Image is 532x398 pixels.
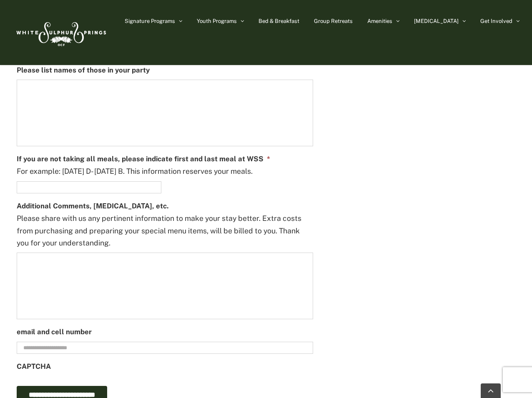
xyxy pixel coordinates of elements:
span: [MEDICAL_DATA] [414,18,459,24]
span: Group Retreats [314,18,353,24]
img: White Sulphur Springs Logo [13,13,108,52]
div: For example: [DATE] D- [DATE] B. This information reserves your meals. [17,165,313,177]
span: Amenities [367,18,392,24]
div: Please share with us any pertinent information to make your stay better. Extra costs from purchas... [17,212,313,249]
label: Please list names of those in your party [17,66,150,75]
label: email and cell number [17,328,92,337]
label: Additional Comments, [MEDICAL_DATA], etc. [17,202,169,211]
label: If you are not taking all meals, please indicate first and last meal at WSS [17,155,270,164]
span: Youth Programs [197,18,237,24]
span: Get Involved [480,18,512,24]
span: Signature Programs [125,18,175,24]
label: CAPTCHA [17,362,51,371]
span: Bed & Breakfast [258,18,299,24]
